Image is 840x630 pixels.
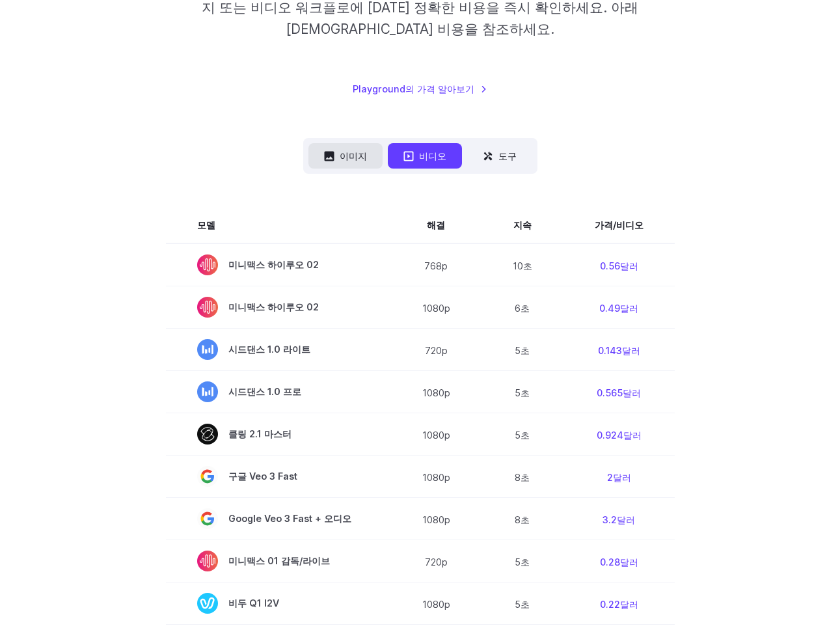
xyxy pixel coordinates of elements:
[600,556,638,567] font: 0.28달러
[513,219,532,230] font: 지속
[515,387,530,398] font: 5초
[515,556,530,567] font: 5초
[353,83,474,94] font: Playground의 가격 알아보기
[599,302,638,313] font: 0.49달러
[513,260,532,271] font: 10초
[427,219,445,230] font: 해결
[228,428,291,439] font: 클링 2.1 마스터
[515,471,530,482] font: 8초
[228,471,297,482] font: 구글 Veo 3 Fast
[422,598,450,609] font: 1080p
[515,344,530,355] font: 5초
[600,260,638,271] font: 0.56달러
[595,219,644,230] font: 가격/비디오
[228,513,351,524] font: Google Veo 3 Fast + 오디오
[419,150,446,161] font: 비디오
[228,344,310,355] font: 시드댄스 1.0 라이트
[597,387,641,398] font: 0.565달러
[353,81,487,96] a: Playground의 가격 알아보기
[228,259,319,270] font: 미니맥스 하이루오 02
[498,150,517,161] font: 도구
[340,150,367,161] font: 이미지
[422,471,450,482] font: 1080p
[422,429,450,440] font: 1080p
[600,598,638,609] font: 0.22달러
[598,344,640,355] font: 0.143달러
[425,344,448,355] font: 720p
[197,219,215,230] font: 모델
[228,301,319,312] font: 미니맥스 하이루오 02
[228,597,279,609] font: 비두 Q1 I2V
[425,556,448,567] font: 720p
[422,302,450,313] font: 1080p
[607,471,631,482] font: 2달러
[515,302,530,313] font: 6초
[515,514,530,525] font: 8초
[597,429,642,440] font: 0.924달러
[228,386,301,397] font: 시드댄스 1.0 프로
[422,387,450,398] font: 1080p
[422,514,450,525] font: 1080p
[515,598,530,609] font: 5초
[228,555,330,566] font: 미니맥스 01 감독/라이브
[515,429,530,440] font: 5초
[424,260,448,271] font: 768p
[603,514,635,525] font: 3.2달러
